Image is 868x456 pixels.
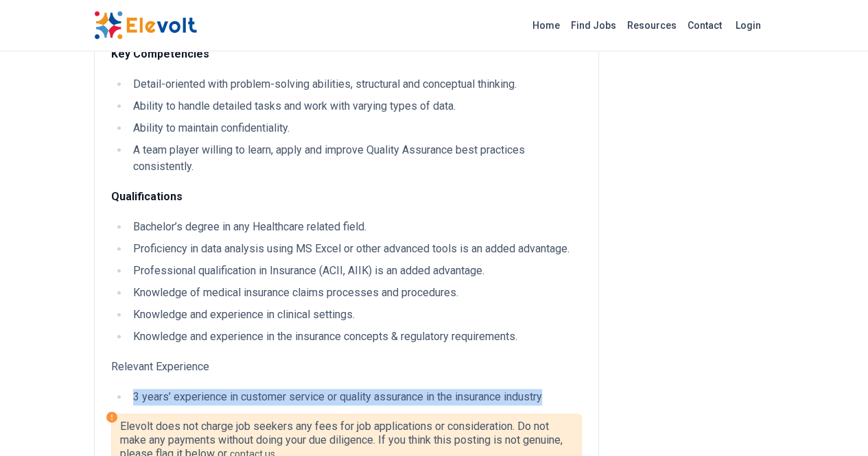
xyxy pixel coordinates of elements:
[129,307,582,323] li: Knowledge and experience in clinical settings.
[111,47,209,60] strong: Key Competencies
[129,76,582,93] li: Detail-oriented with problem-solving abilities, structural and conceptual thinking.
[129,219,582,235] li: Bachelor’s degree in any Healthcare related field.
[727,12,769,39] a: Login
[129,98,582,115] li: Ability to handle detailed tasks and work with varying types of data.
[565,14,622,36] a: Find Jobs
[111,190,183,203] strong: Qualifications
[129,263,582,279] li: Professional qualification in Insurance (ACII, AIIK) is an added advantage.
[799,390,868,456] iframe: Chat Widget
[129,285,582,301] li: Knowledge of medical insurance claims processes and procedures.
[129,142,582,175] li: A team player willing to learn, apply and improve Quality Assurance best practices consistently.
[129,241,582,257] li: Proficiency in data analysis using MS Excel or other advanced tools is an added advantage.
[527,14,565,36] a: Home
[622,14,682,36] a: Resources
[94,11,197,40] img: Elevolt
[682,14,727,36] a: Contact
[129,328,582,345] li: Knowledge and experience in the insurance concepts & regulatory requirements.
[129,120,582,136] li: Ability to maintain confidentiality.
[129,389,582,405] li: 3 years’ experience in customer service or quality assurance in the insurance industry
[111,359,582,375] p: Relevant Experience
